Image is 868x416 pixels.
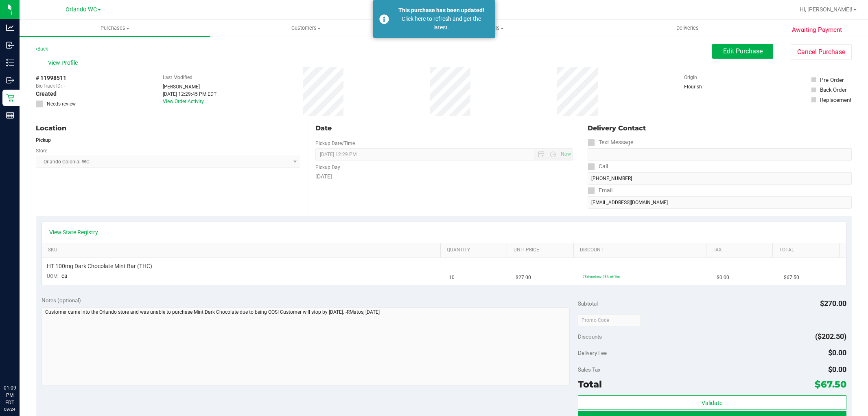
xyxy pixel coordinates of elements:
[36,82,62,90] span: BioTrack ID:
[36,90,57,98] span: Created
[665,24,710,32] span: Deliveries
[6,59,14,67] inline-svg: Inventory
[20,24,210,32] span: Purchases
[514,247,571,253] a: Unit Price
[578,395,846,410] button: Validate
[66,6,97,13] span: Orlando WC
[580,247,703,253] a: Discount
[61,273,68,279] span: ea
[791,44,852,60] button: Cancel Purchase
[820,86,847,94] div: Back Order
[828,348,846,357] span: $0.00
[588,136,633,148] label: Text Message
[784,274,799,282] span: $67.50
[779,247,836,253] a: Total
[163,74,192,81] label: Last Modified
[516,274,531,282] span: $27.00
[588,161,608,172] label: Call
[588,185,612,196] label: Email
[723,47,763,55] span: Edit Purchase
[48,247,437,253] a: SKU
[449,274,455,282] span: 10
[578,329,602,344] span: Discounts
[578,314,641,326] input: Promo Code
[36,147,47,154] label: Store
[315,172,572,181] div: [DATE]
[684,74,697,81] label: Origin
[48,59,81,67] span: View Profile
[6,94,14,102] inline-svg: Retail
[394,6,489,15] div: This purchase has been updated!
[36,137,51,143] strong: Pickup
[211,24,401,32] span: Customers
[163,90,216,98] div: [DATE] 12:29:45 PM EDT
[713,247,770,253] a: Tax
[20,20,210,37] a: Purchases
[394,15,489,32] div: Click here to refresh and get the latest.
[8,351,33,375] iframe: Resource center
[820,96,851,104] div: Replacement
[47,100,76,108] span: Needs review
[47,262,152,270] span: HT 100mg Dark Chocolate Mint Bar (THC)
[6,76,14,84] inline-svg: Outbound
[578,379,602,390] span: Total
[64,82,65,90] span: -
[828,365,846,374] span: $0.00
[578,366,601,373] span: Sales Tax
[6,24,14,32] inline-svg: Analytics
[815,332,846,341] span: ($202.50)
[6,111,14,119] inline-svg: Reports
[402,24,592,32] span: Tills
[401,20,592,37] a: Tills
[820,76,844,84] div: Pre-Order
[47,273,57,279] span: UOM
[36,74,66,82] span: # 11998511
[315,140,355,147] label: Pickup Date/Time
[583,275,620,279] span: 75chocchew: 75% off line
[815,379,846,390] span: $67.50
[42,297,81,304] span: Notes (optional)
[578,300,598,307] span: Subtotal
[315,164,340,171] label: Pickup Day
[315,123,572,133] div: Date
[4,384,16,406] p: 01:09 PM EDT
[6,41,14,49] inline-svg: Inbound
[588,148,852,161] input: Format: (999) 999-9999
[36,46,48,52] a: Back
[163,99,204,104] a: View Order Activity
[792,25,842,35] span: Awaiting Payment
[36,123,300,133] div: Location
[210,20,401,37] a: Customers
[447,247,504,253] a: Quantity
[49,228,98,236] a: View State Registry
[4,406,16,412] p: 09/24
[592,20,783,37] a: Deliveries
[712,44,773,59] button: Edit Purchase
[800,6,853,13] span: Hi, [PERSON_NAME]!
[578,350,607,356] span: Delivery Fee
[820,299,846,308] span: $270.00
[163,83,216,90] div: [PERSON_NAME]
[588,123,852,133] div: Delivery Contact
[717,274,729,282] span: $0.00
[684,83,725,90] div: Flourish
[588,172,852,185] input: Format: (999) 999-9999
[702,400,722,406] span: Validate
